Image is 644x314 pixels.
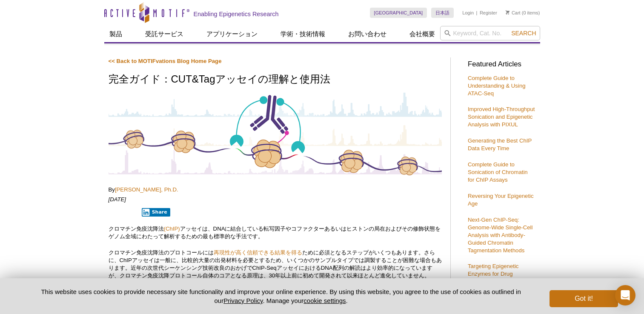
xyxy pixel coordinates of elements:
[109,186,442,194] p: By
[468,106,535,128] a: Improved High-Throughput Sonication and Epigenetic Analysis with PIXUL
[615,285,635,305] div: Open Intercom Messenger
[468,137,532,151] a: Generating the Best ChIP Data Every Time
[370,8,427,18] a: [GEOGRAPHIC_DATA]
[115,186,178,193] a: [PERSON_NAME], Ph.D.
[509,29,538,37] button: Search
[109,196,126,203] em: [DATE]
[109,74,442,86] h1: 完全ガイド：CUT&Tagアッセイの理解と使用法
[214,249,302,256] a: 再現性が高く信頼できる結果を得る
[468,61,536,68] h3: Featured Articles
[480,10,497,16] a: Register
[26,287,536,305] p: This website uses cookies to provide necessary site functionality and improve your online experie...
[506,10,509,14] img: Your Cart
[431,8,454,18] a: 日本語
[468,263,532,285] a: Targeting Epigenetic Enzymes for Drug Discovery & Development
[506,8,540,18] li: (0 items)
[164,226,180,232] a: (ChIP)
[468,161,528,183] a: Complete Guide to Sonication of Chromatin for ChIP Assays
[104,26,127,42] a: 製品
[476,8,478,18] li: |
[506,10,521,16] a: Cart
[404,26,440,42] a: 会社概要
[275,26,330,42] a: 学術・技術情報
[468,193,534,207] a: Reversing Your Epigenetic Age
[142,208,170,217] button: Share
[109,208,136,216] iframe: X Post Button
[109,225,442,240] p: クロマチン免疫沈降法 アッセイは、DNAに結合している転写因子やコファクターあるいはヒストンの局在およびその修飾状態をゲノム全域にわたって解析するための最も標準的な手法です。
[109,91,442,176] img: Antibody-Based Tagmentation Notes
[343,26,392,42] a: お問い合わせ
[511,30,536,37] span: Search
[223,297,263,304] a: Privacy Policy
[201,26,263,42] a: アプリケーション
[303,297,346,304] button: cookie settings
[468,217,532,254] a: Next-Gen ChIP-Seq: Genome-Wide Single-Cell Analysis with Antibody-Guided Chromatin Tagmentation M...
[550,290,618,307] button: Got it!
[440,26,540,40] input: Keyword, Cat. No.
[140,26,189,42] a: 受託サービス
[109,58,222,64] a: << Back to MOTIFvations Blog Home Page
[109,249,442,280] p: クロマチン免疫沈降法のプロトコールには ために必須となるステップがいくつもあります。さらに、ChIPアッセイは一般に、比較的大量の出発材料を必要とするため、いくつかのサンプルタイプでは調製するこ...
[194,10,279,18] h2: Enabling Epigenetics Research
[468,75,526,97] a: Complete Guide to Understanding & Using ATAC-Seq
[462,10,474,16] a: Login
